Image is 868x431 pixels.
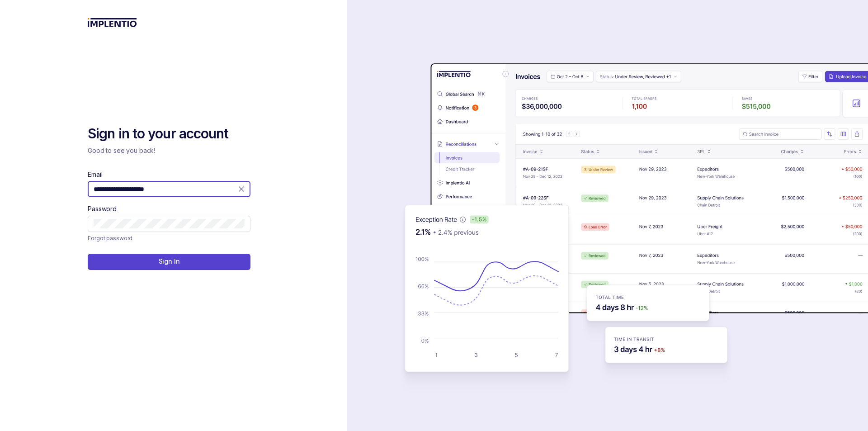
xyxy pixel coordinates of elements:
[88,254,250,270] button: Sign In
[88,234,132,243] p: Forgot password
[159,257,180,266] p: Sign In
[88,170,102,179] label: Email
[88,125,250,143] h2: Sign in to your account
[88,18,137,27] img: logo
[88,234,132,243] a: Link Forgot password
[88,204,117,213] label: Password
[88,146,250,155] p: Good to see you back!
